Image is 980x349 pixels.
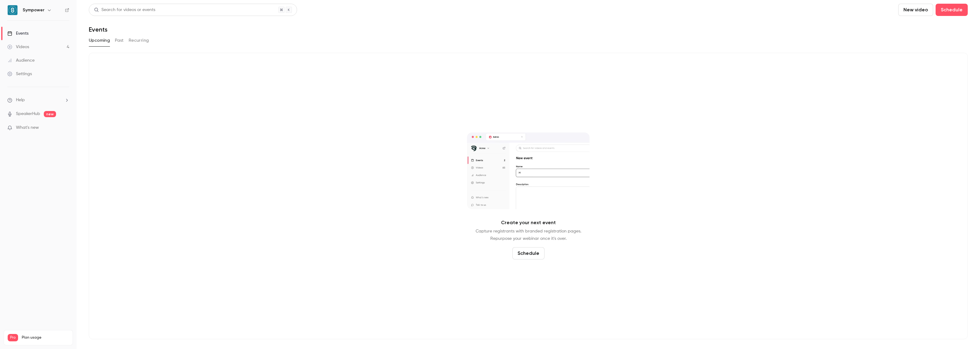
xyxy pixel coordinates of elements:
[44,111,56,117] span: new
[7,97,69,103] li: help-dropdown-opener
[16,125,39,131] span: What's new
[89,36,110,45] button: Upcoming
[89,26,107,33] h1: Events
[16,111,40,117] a: SpeakerHub
[16,97,25,103] span: Help
[8,334,18,341] span: Pro
[94,7,155,13] div: Search for videos or events
[501,219,556,226] p: Create your next event
[936,4,968,16] button: Schedule
[7,44,29,50] div: Videos
[7,57,35,63] div: Audience
[512,247,545,259] button: Schedule
[22,335,69,340] span: Plan usage
[23,7,44,13] h6: Sympower
[476,228,581,242] p: Capture registrants with branded registration pages. Repurpose your webinar once it's over.
[115,36,124,45] button: Past
[129,36,149,45] button: Recurring
[898,4,933,16] button: New video
[62,125,69,131] iframe: Noticeable Trigger
[7,30,28,36] div: Events
[8,5,17,15] img: Sympower
[7,71,32,77] div: Settings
